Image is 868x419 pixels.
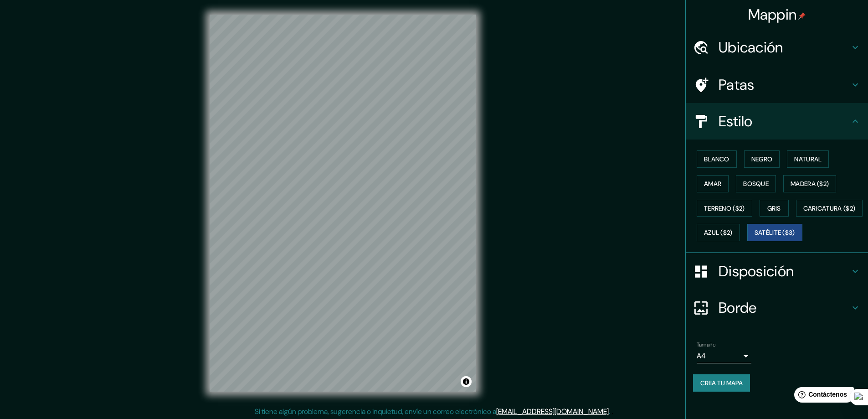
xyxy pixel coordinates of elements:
[743,180,769,188] font: Bosque
[744,150,780,168] button: Negro
[719,262,794,281] font: Disposición
[697,150,737,168] button: Blanco
[794,155,822,163] font: Natural
[697,224,740,241] button: Azul ($2)
[697,349,751,363] div: A4
[803,204,856,212] font: Caricatura ($2)
[787,383,858,409] iframe: Lanzador de widgets de ayuda
[736,175,776,192] button: Bosque
[697,341,715,348] font: Tamaño
[787,150,829,168] button: Natural
[686,103,868,140] div: Estilo
[255,407,496,416] font: Si tiene algún problema, sugerencia o inquietud, envíe un correo electrónico a
[210,15,476,392] canvas: Mapa
[755,229,795,237] font: Satélite ($3)
[697,200,752,217] button: Terreno ($2)
[700,379,743,387] font: Crea tu mapa
[697,351,706,361] font: A4
[748,5,797,24] font: Mappin
[609,407,610,416] font: .
[496,407,609,416] a: [EMAIL_ADDRESS][DOMAIN_NAME]
[686,253,868,290] div: Disposición
[783,175,836,192] button: Madera ($2)
[796,200,863,217] button: Caricatura ($2)
[693,374,750,392] button: Crea tu mapa
[611,406,613,416] font: .
[751,155,773,163] font: Negro
[798,12,806,20] img: pin-icon.png
[719,298,757,317] font: Borde
[719,112,753,131] font: Estilo
[704,204,745,212] font: Terreno ($2)
[704,180,721,188] font: Amar
[686,290,868,326] div: Borde
[747,224,802,241] button: Satélite ($3)
[697,175,729,192] button: Amar
[610,406,611,416] font: .
[704,155,729,163] font: Blanco
[719,75,755,94] font: Patas
[767,204,781,212] font: Gris
[704,229,733,237] font: Azul ($2)
[760,200,789,217] button: Gris
[791,180,829,188] font: Madera ($2)
[719,38,783,57] font: Ubicación
[461,376,472,387] button: Activar o desactivar atribución
[686,67,868,103] div: Patas
[686,29,868,66] div: Ubicación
